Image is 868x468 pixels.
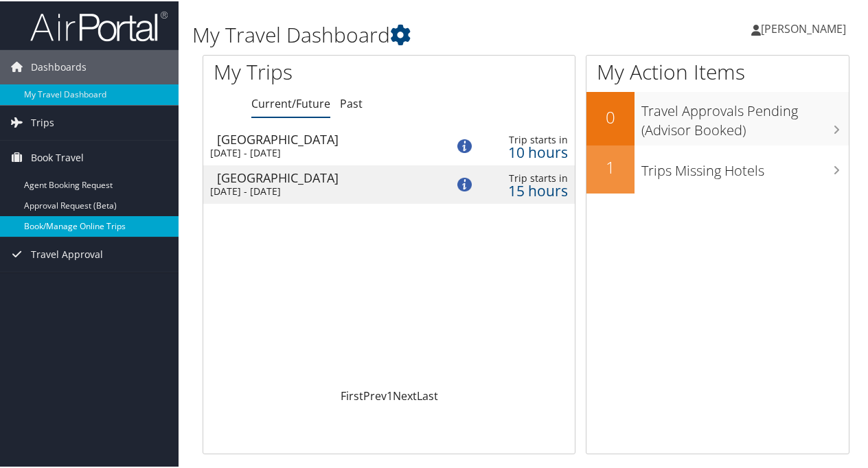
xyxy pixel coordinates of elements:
[31,49,87,83] span: Dashboards
[641,153,849,179] h3: Trips Missing Hotels
[387,387,393,402] a: 1
[586,154,635,178] h2: 1
[761,20,846,35] span: [PERSON_NAME]
[214,56,410,85] h1: My Trips
[486,171,569,183] div: Trip starts in
[340,95,363,110] a: Past
[210,145,426,158] div: [DATE] - [DATE]
[417,387,438,402] a: Last
[751,7,860,48] a: [PERSON_NAME]
[31,104,54,139] span: Trips
[457,176,472,191] img: alert-flat-solid-info.png
[251,95,330,110] a: Current/Future
[457,138,472,152] img: alert-flat-solid-info.png
[217,132,433,144] div: [GEOGRAPHIC_DATA]
[586,56,849,85] h1: My Action Items
[586,144,849,192] a: 1Trips Missing Hotels
[192,19,637,48] h1: My Travel Dashboard
[486,183,569,196] div: 15 hours
[641,93,849,139] h3: Travel Approvals Pending (Advisor Booked)
[363,387,387,402] a: Prev
[393,387,417,402] a: Next
[486,132,569,145] div: Trip starts in
[217,170,433,183] div: [GEOGRAPHIC_DATA]
[586,91,849,143] a: 0Travel Approvals Pending (Advisor Booked)
[31,236,103,270] span: Travel Approval
[31,139,84,174] span: Book Travel
[30,9,168,41] img: airportal-logo.png
[486,145,569,157] div: 10 hours
[210,184,426,196] div: [DATE] - [DATE]
[341,387,363,402] a: First
[586,104,635,128] h2: 0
